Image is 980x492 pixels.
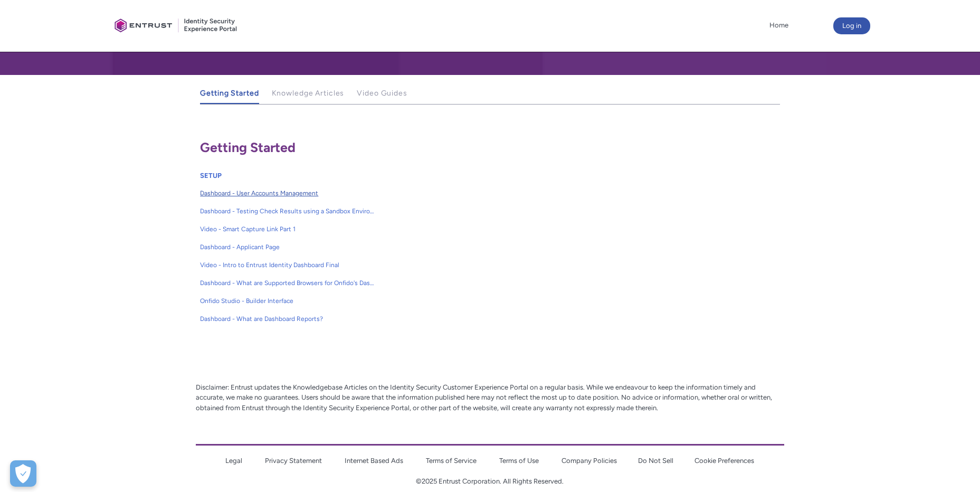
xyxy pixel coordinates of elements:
[200,188,375,198] span: Dashboard - User Accounts Management
[345,457,403,465] a: Internet Based Ads
[357,83,407,104] a: Video Guides
[200,83,259,104] a: Getting Started
[200,260,375,270] span: Video - Intro to Entrust Identity Dashboard Final
[200,220,375,238] a: Video - Smart Capture Link Part 1
[562,457,617,465] a: Company Policies
[200,172,222,179] a: SETUP
[499,457,539,465] a: Terms of Use
[196,476,784,487] p: ©2025 Entrust Corporation. All Rights Reserved.
[200,238,375,256] a: Dashboard - Applicant Page
[767,17,791,33] a: Home
[265,457,322,465] a: Privacy Statement
[357,89,407,98] span: Video Guides
[10,460,36,487] button: Open Preferences
[200,274,375,292] a: Dashboard - What are Supported Browsers for Onfido's Dashboard
[200,310,375,328] a: Dashboard - What are Dashboard Reports?
[200,224,375,234] span: Video - Smart Capture Link Part 1
[694,457,754,465] a: Cookie Preferences
[792,248,980,492] iframe: Qualified Messenger
[225,457,242,465] a: Legal
[200,184,375,202] a: Dashboard - User Accounts Management
[10,460,36,487] div: Cookie Preferences
[196,382,784,413] p: Disclaimer: Entrust updates the Knowledgebase Articles on the Identity Security Customer Experien...
[272,83,345,104] a: Knowledge Articles
[200,292,375,310] a: Onfido Studio - Builder Interface
[272,89,345,98] span: Knowledge Articles
[200,242,375,252] span: Dashboard - Applicant Page
[200,278,375,288] span: Dashboard - What are Supported Browsers for Onfido's Dashboard
[638,457,673,465] a: Do Not Sell
[200,89,259,98] span: Getting Started
[426,457,477,465] a: Terms of Service
[200,139,296,155] span: Getting Started
[200,206,375,216] span: Dashboard - Testing Check Results using a Sandbox Environment
[833,17,870,34] button: Log in
[200,296,375,306] span: Onfido Studio - Builder Interface
[200,314,375,324] span: Dashboard - What are Dashboard Reports?
[200,202,375,220] a: Dashboard - Testing Check Results using a Sandbox Environment
[200,256,375,274] a: Video - Intro to Entrust Identity Dashboard Final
